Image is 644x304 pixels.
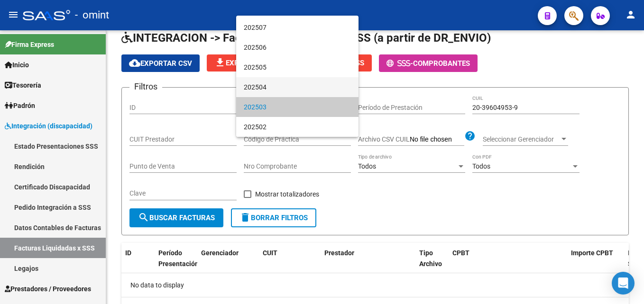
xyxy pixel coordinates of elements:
[244,37,351,57] span: 202506
[244,57,351,77] span: 202505
[244,77,351,97] span: 202504
[244,117,351,137] span: 202502
[612,272,635,295] div: Open Intercom Messenger
[244,97,351,117] span: 202503
[244,18,351,37] span: 202507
